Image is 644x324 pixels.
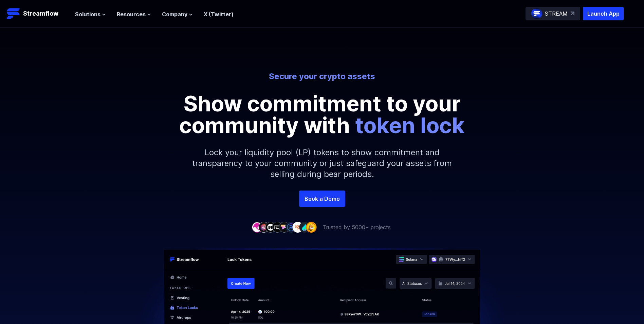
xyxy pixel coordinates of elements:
img: company-8 [299,222,310,232]
img: top-right-arrow.svg [570,12,574,16]
button: Resources [117,10,151,18]
span: Resources [117,10,146,18]
p: Lock your liquidity pool (LP) tokens to show commitment and transparency to your community or jus... [176,136,468,191]
a: STREAM [526,7,580,20]
p: Trusted by 5000+ projects [323,223,391,231]
button: Solutions [75,10,106,18]
span: token lock [355,112,465,138]
img: company-2 [258,222,269,232]
button: Company [162,10,193,18]
img: company-4 [272,222,283,232]
a: Book a Demo [299,191,345,207]
img: company-7 [292,222,303,232]
img: streamflow-logo-circle.png [531,8,542,19]
span: Company [162,10,187,18]
img: company-5 [279,222,290,232]
button: Launch App [583,7,624,20]
img: company-1 [252,222,262,232]
a: Streamflow [7,7,68,20]
span: Solutions [75,10,100,18]
img: company-9 [306,222,317,232]
p: STREAM [545,10,568,18]
p: Streamflow [23,9,58,18]
img: Streamflow Logo [7,7,20,20]
p: Secure your crypto assets [134,71,510,82]
p: Show commitment to your community with [169,93,475,136]
img: company-6 [286,222,296,232]
a: X (Twitter) [204,11,234,18]
img: company-3 [265,222,276,232]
